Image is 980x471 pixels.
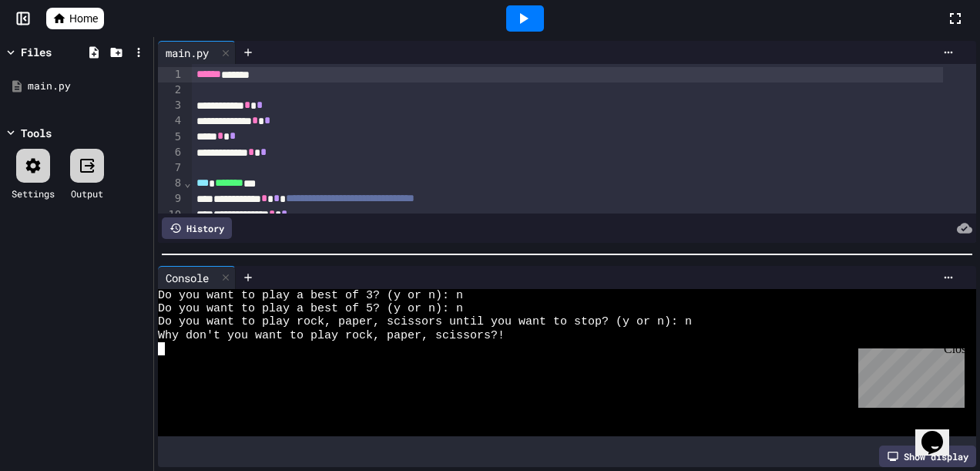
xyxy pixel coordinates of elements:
span: Do you want to play rock, paper, scissors until you want to stop? (y or n): n [158,315,692,328]
div: Console [158,270,216,286]
div: main.py [28,79,148,94]
div: Tools [21,125,52,141]
div: Console [158,266,236,289]
span: Fold line [183,177,191,189]
div: main.py [158,41,236,64]
div: 9 [158,191,183,207]
div: 4 [158,113,183,129]
span: Do you want to play a best of 5? (y or n): n [158,302,463,315]
div: 8 [158,176,183,191]
div: Files [21,44,52,60]
div: 2 [158,82,183,98]
div: Settings [12,187,55,200]
div: 7 [158,160,183,176]
div: 6 [158,145,183,160]
span: Do you want to play a best of 3? (y or n): n [158,289,463,302]
div: Output [71,187,103,200]
div: Show display [879,446,976,467]
a: Home [46,8,104,29]
iframe: chat widget [852,342,965,408]
span: Why don't you want to play rock, paper, scissors?! [158,329,505,342]
iframe: chat widget [915,409,965,456]
div: 1 [158,67,183,82]
span: Home [69,11,98,26]
div: 3 [158,98,183,113]
div: 10 [158,207,183,223]
div: 5 [158,130,183,145]
div: Chat with us now!Close [6,6,106,98]
div: History [162,217,232,239]
div: main.py [158,45,216,61]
